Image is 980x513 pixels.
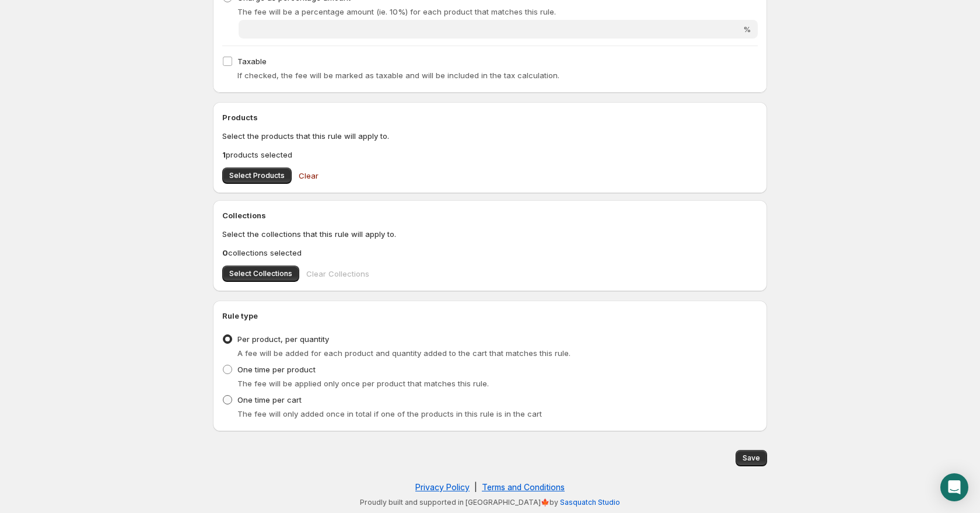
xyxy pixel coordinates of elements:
p: Proudly built and supported in [GEOGRAPHIC_DATA]🍁by [219,498,761,507]
span: If checked, the fee will be marked as taxable and will be included in the tax calculation. [237,71,559,80]
p: products selected [222,149,758,160]
span: Select Products [229,171,285,180]
span: A fee will be added for each product and quantity added to the cart that matches this rule. [237,348,570,358]
a: Privacy Policy [415,482,470,492]
b: 0 [222,248,228,257]
button: Select Products [222,167,292,184]
a: Sasquatch Studio [560,498,620,507]
a: Terms and Conditions [482,482,565,492]
p: Select the collections that this rule will apply to. [222,228,758,240]
span: Per product, per quantity [237,334,329,344]
button: Clear [292,164,325,187]
span: One time per product [237,365,316,374]
p: The fee will be a percentage amount (ie. 10%) for each product that matches this rule. [237,6,758,18]
h2: Rule type [222,310,758,322]
span: % [743,25,751,34]
span: Save [743,453,760,463]
button: Select Collections [222,266,299,282]
span: One time per cart [237,395,302,404]
h2: Products [222,111,758,123]
h2: Collections [222,210,758,221]
b: 1 [222,150,226,159]
button: Save [736,450,767,466]
p: Select the products that this rule will apply to. [222,130,758,142]
div: Open Intercom Messenger [940,473,968,501]
span: The fee will be applied only once per product that matches this rule. [237,379,489,388]
span: The fee will only added once in total if one of the products in this rule is in the cart [237,409,542,418]
p: collections selected [222,247,758,259]
span: Taxable [237,57,267,66]
span: Select Collections [229,269,292,278]
span: Clear [299,170,318,182]
span: | [474,482,477,492]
